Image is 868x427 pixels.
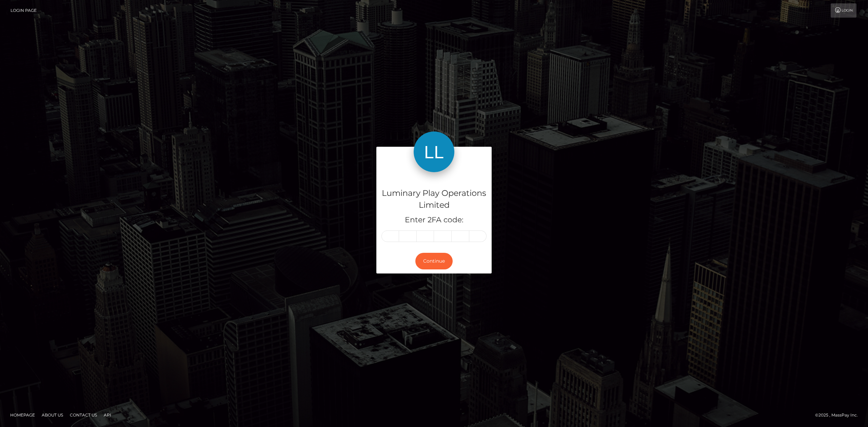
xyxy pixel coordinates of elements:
div: © 2025 , MassPay Inc. [815,411,863,419]
button: Continue [415,253,453,269]
h5: Enter 2FA code: [381,215,487,225]
a: Login Page [11,3,37,18]
a: Homepage [7,410,38,420]
a: About Us [39,410,66,420]
h4: Luminary Play Operations Limited [381,187,487,211]
img: Luminary Play Operations Limited [414,131,454,172]
a: API [101,410,114,420]
a: Contact Us [67,410,100,420]
a: Login [831,3,856,18]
